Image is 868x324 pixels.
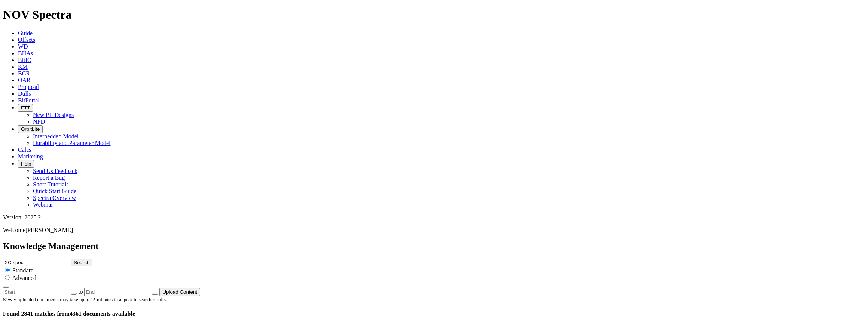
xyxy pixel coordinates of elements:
a: Offsets [18,37,35,43]
a: Proposal [18,84,39,90]
span: to [78,288,83,295]
a: BitPortal [18,97,40,104]
span: OrbitLite [21,126,40,132]
a: KM [18,64,28,70]
a: Interbedded Model [33,133,79,139]
button: Search [71,259,92,266]
a: Calcs [18,146,31,153]
a: Send Us Feedback [33,168,77,174]
a: New Bit Designs [33,112,74,118]
input: Start [3,288,69,296]
span: Help [21,161,31,167]
a: Dulls [18,90,31,97]
a: Marketing [18,153,43,160]
div: Version: 2025.2 [3,214,865,221]
a: Report a Bug [33,175,65,181]
a: Quick Start Guide [33,188,76,194]
button: FTT [18,104,33,112]
h1: NOV Spectra [3,8,865,22]
a: Guide [18,30,33,36]
a: NPD [33,118,45,125]
a: Spectra Overview [33,195,76,201]
a: Short Tutorials [33,181,69,188]
a: WD [18,43,28,50]
h4: 4361 documents available [3,311,865,317]
h2: Knowledge Management [3,241,865,251]
a: BHAs [18,50,33,56]
span: Advanced [12,275,36,281]
a: Durability and Parameter Model [33,140,111,146]
button: Upload Content [159,288,200,296]
span: Standard [12,267,34,274]
button: Help [18,160,34,168]
span: Found 2841 matches from [3,311,70,317]
a: Webinar [33,201,53,208]
button: OrbitLite [18,125,43,133]
input: e.g. Smoothsteer Record [3,259,69,266]
small: Newly uploaded documents may take up to 15 minutes to appear in search results. [3,297,167,302]
span: [PERSON_NAME] [25,227,73,233]
a: BCR [18,70,30,77]
a: BitIQ [18,57,31,63]
input: End [84,288,150,296]
a: OAR [18,77,31,83]
span: FTT [21,105,30,111]
p: Welcome [3,227,865,234]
